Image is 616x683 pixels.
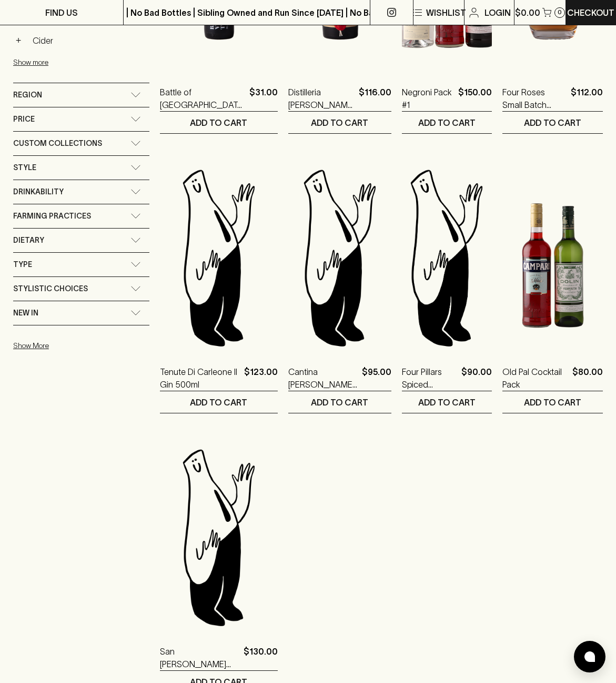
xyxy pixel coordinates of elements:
button: Show more [13,52,151,73]
p: ADD TO CART [418,116,476,129]
p: Checkout [567,6,614,19]
a: Tenute Di Carleone Il Gin 500ml [160,365,240,391]
img: Blackhearts & Sparrows Man [160,445,278,629]
span: Farming Practices [13,210,91,223]
a: San [PERSON_NAME] 700ml [160,645,239,670]
div: Price [13,107,149,131]
button: ADD TO CART [402,391,492,413]
button: + [13,35,24,46]
p: ADD TO CART [190,396,247,409]
button: ADD TO CART [160,112,278,133]
div: Dietary [13,229,149,252]
button: ADD TO CART [288,112,391,133]
span: Style [13,161,36,174]
span: Region [13,88,42,102]
p: ADD TO CART [311,116,368,129]
span: Dietary [13,234,44,247]
button: ADD TO CART [502,112,603,133]
p: $31.00 [249,86,278,111]
p: ADD TO CART [524,116,581,129]
div: Region [13,83,149,107]
button: ADD TO CART [402,112,492,133]
p: FIND US [45,6,78,19]
p: Wishlist [426,6,466,19]
p: ADD TO CART [524,396,581,409]
div: Drinkability [13,180,149,204]
p: $80.00 [572,365,603,391]
a: Four Roses Small Batch Bourbon Whisky 700ml [502,86,567,111]
button: ADD TO CART [502,391,603,413]
a: Battle of [GEOGRAPHIC_DATA] Vintage Fortified Touriga 2022 375ml [160,86,245,111]
p: $90.00 [461,365,492,391]
div: Custom Collections [13,132,149,155]
div: New In [13,301,149,325]
span: Type [13,258,32,271]
button: ADD TO CART [288,391,391,413]
img: Blackhearts & Sparrows Man [402,165,492,350]
p: ADD TO CART [311,396,368,409]
img: Blackhearts & Sparrows Man [160,165,278,350]
a: Four Pillars Spiced Negroni Gin [402,365,457,391]
a: Cantina [PERSON_NAME] 700ml [288,365,358,391]
div: Type [13,253,149,276]
div: Stylistic Choices [13,277,149,301]
p: $112.00 [571,86,603,111]
p: $123.00 [244,365,278,391]
span: Stylistic Choices [13,282,88,295]
div: Farming Practices [13,204,149,228]
span: Custom Collections [13,137,102,150]
p: $116.00 [359,86,391,111]
p: 0 [558,9,562,15]
p: $95.00 [362,365,391,391]
a: Cider [28,32,149,50]
p: $150.00 [458,86,492,111]
img: Old Pal Cocktail Pack [502,165,603,350]
button: + [13,15,24,26]
p: $0.00 [515,6,540,19]
a: Distilleria [PERSON_NAME] Soldatini 500ml [288,86,355,111]
span: Drinkability [13,185,64,199]
span: New In [13,306,38,320]
a: Old Pal Cocktail Pack [502,365,568,391]
p: $130.00 [244,645,278,670]
p: ADD TO CART [190,116,247,129]
a: Negroni Pack #1 [402,86,454,111]
button: ADD TO CART [160,391,278,413]
img: Blackhearts & Sparrows Man [288,165,391,350]
p: ADD TO CART [418,396,476,409]
span: Price [13,113,35,126]
p: Login [484,6,511,19]
button: Show More [13,335,151,357]
img: bubble-icon [584,651,595,662]
div: Style [13,156,149,180]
